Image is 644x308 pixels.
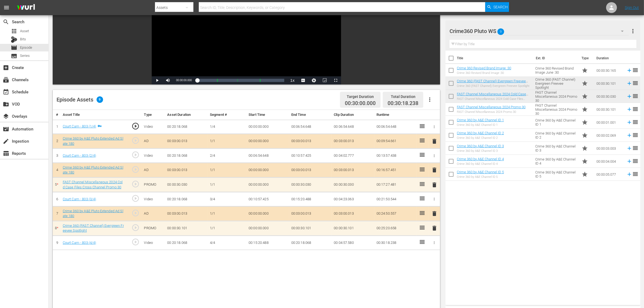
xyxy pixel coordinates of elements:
[457,118,504,122] a: Crime 360 by A&E Channel ID 1
[626,171,632,177] svg: Add to Episode
[246,149,289,163] td: 00:06:54.648
[332,236,374,250] td: 00:04:57.580
[3,77,9,83] span: Channels
[63,165,123,175] a: Crime 360 by A&E Pluto Extended Ad Slate 180
[131,180,140,188] span: play_circle_outline
[374,221,417,235] td: 00:25:20.658
[298,76,309,84] button: Captions
[582,119,588,126] span: star
[142,236,165,250] td: Video
[63,180,123,189] a: FAST Channel Miscellaneous 2024 Cold Case Files Cross Channel Promo 30
[208,192,246,207] td: 3/4
[595,116,624,129] td: 00:00:01.001
[632,67,639,73] span: reorder
[533,51,579,66] th: Ext. ID
[289,163,332,177] td: 00:03:00.013
[626,158,632,164] svg: Add to Episode
[142,163,165,177] td: AD
[626,145,632,151] svg: Add to Episode
[3,150,9,157] span: Reports
[632,171,639,177] span: reorder
[165,236,208,250] td: 00:20:18.068
[593,51,626,66] th: Duration
[53,149,61,163] td: 3
[595,90,624,103] td: 00:00:30.030
[208,149,246,163] td: 2/4
[289,110,332,120] th: End Time
[20,28,29,34] span: Asset
[289,221,332,235] td: 00:00:30.101
[431,137,438,145] button: delete
[332,192,374,207] td: 00:04:23.063
[582,93,588,100] span: star
[533,77,580,90] td: Crime 360 (FAST Channel) Evergreen Freevee Spotlight
[332,120,374,134] td: 00:06:54.648
[582,145,588,152] span: Promo
[142,178,165,192] td: PROMO
[457,79,528,87] a: Crime 360 (FAST Channel) Evergreen Freevee Spotlight
[289,192,332,207] td: 00:15:20.488
[582,67,588,74] span: Promo
[457,136,504,140] div: Crime 360 by A&E Channel ID 2
[11,44,17,51] span: Episode
[289,120,332,134] td: 00:06:54.648
[595,77,624,90] td: 00:00:30.101
[457,123,504,127] div: Crime 360 by A&E Channel ID 1
[457,144,504,148] a: Crime 360 by A&E Channel ID 3
[3,19,9,25] span: Search
[626,106,632,112] svg: Add to Episode
[20,37,26,42] span: Bits
[246,110,289,120] th: Start Time
[289,236,332,250] td: 00:20:18.068
[632,158,639,164] span: reorder
[332,149,374,163] td: 00:04:02.777
[61,110,127,120] th: Asset Title
[632,145,639,151] span: reorder
[131,151,140,159] span: play_circle_outline
[208,120,246,134] td: 1/4
[595,129,624,142] td: 00:00:02.069
[332,178,374,192] td: 00:00:30.030
[208,110,246,120] th: Segment #
[97,96,103,103] span: 9
[579,51,593,66] th: Type
[11,53,17,59] span: Series
[630,28,636,34] span: more_vert
[131,194,140,202] span: play_circle_outline
[3,89,9,95] span: Schedule
[595,103,624,116] td: 00:00:30.101
[246,206,289,221] td: 00:00:00.000
[431,181,438,189] button: delete
[457,162,504,166] div: Crime 360 by A&E Channel ID 4
[63,153,96,158] a: Court Cam - 803 (2/4)
[374,149,417,163] td: 00:13:57.438
[632,119,639,125] span: reorder
[626,132,632,138] svg: Add to Episode
[142,206,165,221] td: AD
[246,221,289,235] td: 00:00:00.000
[208,206,246,221] td: 1/1
[197,79,284,82] div: Progress Bar
[165,192,208,207] td: 00:20:18.068
[533,103,580,116] td: FAST Channel Miscellaneous 2024 Promo 30
[3,64,9,71] span: Create
[595,168,624,181] td: 00:00:05.077
[431,210,438,218] button: delete
[142,192,165,207] td: Video
[332,163,374,177] td: 00:03:00.013
[165,221,208,235] td: 00:00:30.101
[3,126,9,132] span: Automation
[582,132,588,139] span: star
[53,178,61,192] td: 5
[131,165,140,173] span: play_circle_outline
[431,224,438,232] button: delete
[63,124,96,128] a: Court Cam - 803 (1/4)
[57,96,103,103] div: Episode Assets
[208,236,246,250] td: 4/4
[595,142,624,155] td: 00:00:03.003
[53,134,61,149] td: 2
[246,236,289,250] td: 00:15:20.488
[289,178,332,192] td: 00:00:30.030
[246,120,289,134] td: 00:00:00.000
[626,67,632,73] svg: Add to Episode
